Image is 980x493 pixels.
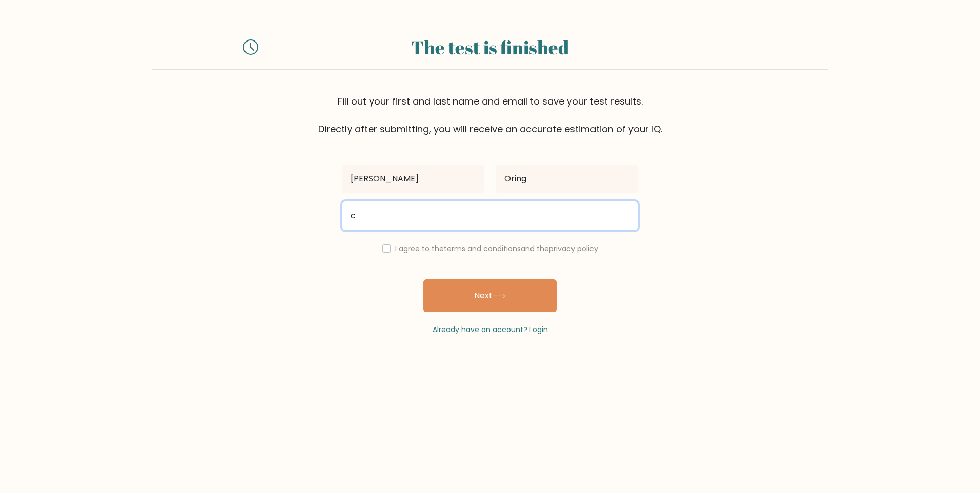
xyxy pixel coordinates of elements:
[549,243,598,254] a: privacy policy
[152,94,828,136] div: Fill out your first and last name and email to save your test results. Directly after submitting,...
[395,243,598,254] label: I agree to the and the
[444,243,521,254] a: terms and conditions
[342,165,484,193] input: First name
[433,324,548,335] a: Already have an account? Login
[496,165,638,193] input: Last name
[342,201,638,230] input: Email
[271,33,709,61] div: The test is finished
[423,279,557,312] button: Next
